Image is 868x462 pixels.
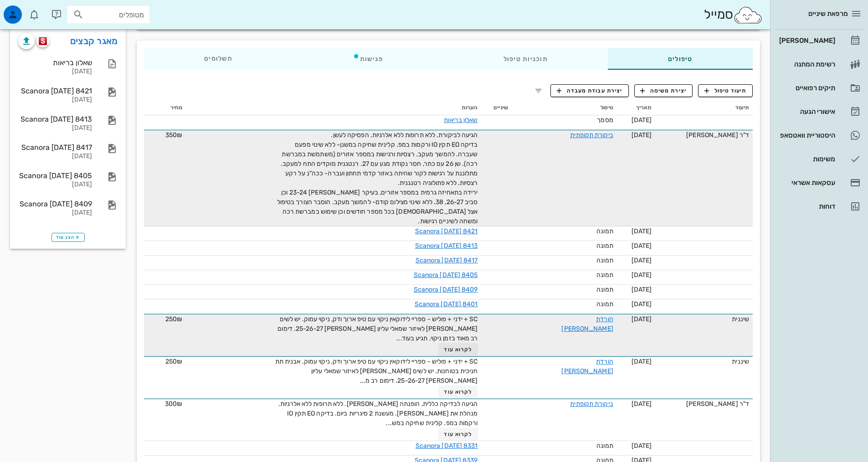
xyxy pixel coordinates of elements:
div: ד"ר [PERSON_NAME] [659,399,749,409]
div: פגישות [293,48,443,70]
div: משימות [777,155,835,163]
div: שיננית [659,314,749,324]
span: [DATE] [632,286,652,293]
button: scanora logo [36,35,49,47]
button: לקרוא עוד [438,343,478,356]
a: אישורי הגעה [774,101,864,123]
button: הצג עוד [51,233,85,242]
span: תמונה [596,227,613,235]
span: יצירת משימה [640,87,687,95]
span: [DATE] [632,442,652,450]
div: תיקים רפואיים [777,84,835,92]
span: יצירת עבודת מעבדה [557,87,622,95]
a: [PERSON_NAME] [774,30,864,51]
th: תאריך [617,101,655,115]
a: Scanora [DATE] 8413 [415,242,478,250]
div: רשימת המתנה [777,61,835,68]
a: Scanora [DATE] 8401 [415,300,478,308]
a: הורדת [PERSON_NAME] [561,358,613,375]
span: [DATE] [632,400,652,408]
a: Scanora [DATE] 8405 [414,271,478,279]
th: הערות [186,101,481,115]
div: שיננית [659,357,749,366]
a: דוחות [774,195,864,217]
span: 250₪ [165,315,182,323]
a: Scanora [DATE] 8409 [414,286,478,293]
div: תוכניות טיפול [443,48,608,70]
a: Scanora [DATE] 8421 [415,227,478,235]
span: [DATE] [632,358,652,365]
button: לקרוא עוד [438,385,478,398]
div: [PERSON_NAME] [777,37,835,44]
span: 350₪ [165,131,182,139]
span: [DATE] [632,257,652,264]
div: שאלון בריאות [18,58,92,67]
button: יצירת משימה [634,84,693,97]
button: לקרוא עוד [438,428,478,441]
span: תמונה [596,442,613,450]
div: ד"ר [PERSON_NAME] [659,130,749,140]
div: Scanora [DATE] 8409 [18,200,92,208]
div: [DATE] [18,68,92,76]
div: טיפולים [608,48,753,70]
div: אישורי הגעה [777,108,835,115]
a: ביקורת תקופתית [570,400,613,408]
div: Scanora [DATE] 8417 [18,143,92,152]
span: תמונה [596,286,613,293]
span: 300₪ [165,400,182,408]
span: [DATE] [632,242,652,250]
span: SC + ידני + פוליש - ספריי לידוקאין ניקוי עם טיפ ארוך ודק, ניקוי עמוק. יש לשים [PERSON_NAME] לאיזו... [277,315,478,342]
span: לקרוא עוד [444,389,472,395]
th: מחיר [144,101,186,115]
div: [DATE] [18,153,92,160]
a: משימות [774,148,864,170]
div: [DATE] [18,209,92,217]
span: [DATE] [632,271,652,279]
div: עסקאות אשראי [777,179,835,186]
span: מסמך [597,116,613,124]
img: SmileCloud logo [733,6,763,24]
div: [DATE] [18,181,92,189]
div: סמייל [704,5,763,25]
span: תיעוד טיפול [704,87,747,95]
a: הורדת [PERSON_NAME] [561,315,613,333]
div: דוחות [777,203,835,210]
a: עסקאות אשראי [774,172,864,194]
span: לקרוא עוד [444,346,472,353]
span: SC + ידני + פוליש - ספריי לידוקאין ניקוי עם טיפ ארוך ודק, ניקוי עמוק. אבנית תת חניכית בטוחנות. יש... [275,358,478,385]
a: מאגר קבצים [70,34,118,48]
th: טיפול [512,101,617,115]
th: שיניים [482,101,512,115]
span: [DATE] [632,116,652,124]
th: תיעוד [655,101,753,115]
span: [DATE] [632,300,652,308]
span: תג [27,7,32,13]
span: תמונה [596,271,613,279]
div: [DATE] [18,124,92,132]
span: [DATE] [632,131,652,139]
span: הגיעה לביקורת. ללא תרופות ללא אלרגיות. הפסיקה לעשן. בדיקה EO תקין IO ורקמות במפ. קלינית שחיקה במש... [277,131,478,225]
span: תמונה [596,300,613,308]
a: Scanora [DATE] 8417 [416,257,478,264]
div: Scanora [DATE] 8413 [18,115,92,123]
span: מרפאת שיניים [808,10,848,18]
span: לקרוא עוד [444,431,472,437]
a: רשימת המתנה [774,53,864,75]
button: תיעוד טיפול [698,84,753,97]
div: Scanora [DATE] 8421 [18,87,92,95]
a: ביקורת תקופתית [570,131,613,139]
img: scanora logo [39,37,47,45]
span: הגיעה לבדיקה כללית, הופנתה [PERSON_NAME]. ללא תרופות ללא אלרגיות. מנהלת את [PERSON_NAME]. מעשנת 2... [278,400,478,427]
span: תמונה [596,242,613,250]
div: היסטוריית וואטסאפ [777,132,835,139]
a: שאלון בריאות [444,116,478,124]
a: Scanora [DATE] 8331 [416,442,478,450]
span: תמונה [596,257,613,264]
div: Scanora [DATE] 8405 [18,171,92,180]
span: [DATE] [632,227,652,235]
a: היסטוריית וואטסאפ [774,124,864,146]
a: תיקים רפואיים [774,77,864,99]
span: הצג עוד [56,235,80,240]
span: תשלומים [204,56,232,62]
span: 250₪ [165,358,182,365]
